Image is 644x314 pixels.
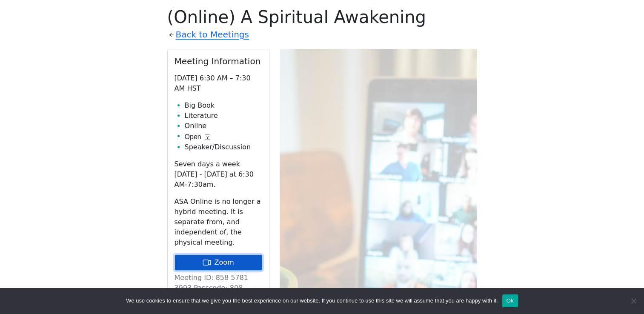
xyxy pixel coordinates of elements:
p: [DATE] 6:30 AM – 7:30 AM HST [175,73,262,94]
p: Seven days a week [DATE] - [DATE] at 6:30 AM-7:30am. [175,159,262,190]
a: Back to Meetings [176,27,249,42]
p: ASA Online is no longer a hybrid meeting. It is separate from, and independent of, the physical m... [175,197,262,248]
h1: (Online) A Spiritual Awakening [167,7,477,27]
span: No [629,297,638,305]
span: Open [185,132,201,142]
h2: Meeting Information [175,56,262,66]
button: Ok [502,294,518,307]
li: Big Book [185,100,262,111]
p: Meeting ID: 858 5781 3993 Passcode: 808 [175,273,262,293]
li: Literature [185,111,262,121]
li: Online [185,121,262,131]
span: We use cookies to ensure that we give you the best experience on our website. If you continue to ... [126,297,498,305]
button: Open [185,132,210,142]
a: Zoom [175,254,262,271]
li: Speaker/Discussion [185,142,262,152]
